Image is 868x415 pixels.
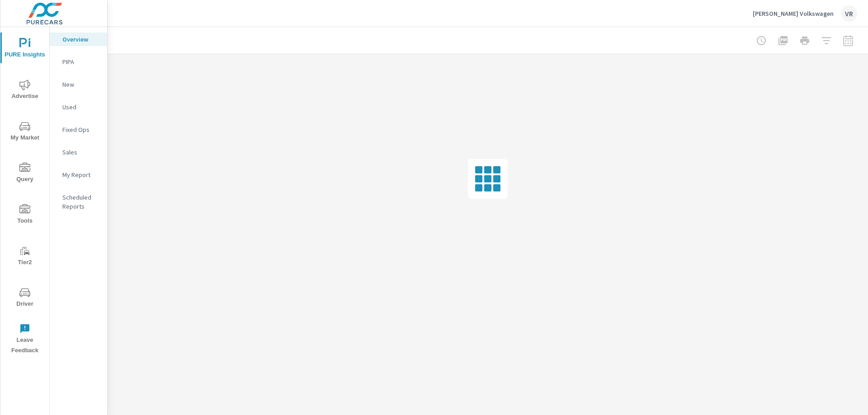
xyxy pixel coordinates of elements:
div: Sales [50,145,107,159]
div: PIPA [50,55,107,69]
div: nav menu [0,27,49,359]
span: Driver [3,287,47,309]
div: Fixed Ops [50,123,107,136]
div: Overview [50,33,107,46]
p: My Report [62,170,100,179]
span: Tier2 [3,246,47,268]
p: Overview [62,35,100,44]
p: Fixed Ops [62,125,100,134]
span: Tools [3,204,47,226]
p: Used [62,103,100,112]
p: Scheduled Reports [62,193,100,211]
span: PURE Insights [3,38,47,60]
div: VR [841,5,857,22]
p: PIPA [62,57,100,66]
p: New [62,80,100,89]
span: Advertise [3,79,47,102]
div: Scheduled Reports [50,191,107,213]
span: Query [3,163,47,185]
div: New [50,78,107,91]
span: My Market [3,121,47,143]
p: Sales [62,148,100,157]
div: My Report [50,168,107,182]
p: [PERSON_NAME] Volkswagen [753,9,834,18]
div: Used [50,100,107,114]
span: Leave Feedback [3,323,47,356]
